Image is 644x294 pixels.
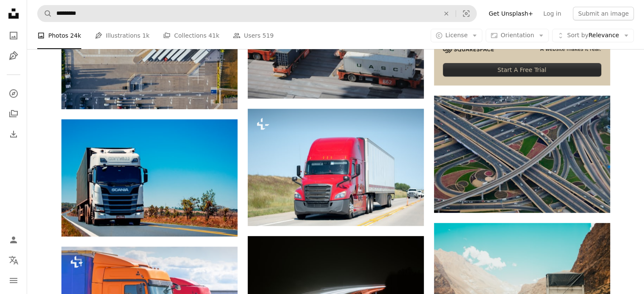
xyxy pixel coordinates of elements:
[248,163,424,171] a: a red semi truck driving down a highway
[437,5,456,22] button: Clear
[434,150,610,158] a: aerial photography of gray concrete roads
[431,29,483,42] button: License
[538,7,566,20] a: Log in
[443,46,494,53] img: file-1705255347840-230a6ab5bca9image
[456,5,476,22] button: Visual search
[263,31,274,40] span: 519
[443,63,601,77] div: Start A Free Trial
[95,22,149,49] a: Illustrations 1k
[61,174,238,181] a: white truck on road during daytime
[434,277,610,285] a: white and black truck near mountain at daytime
[38,5,52,22] button: Search Unsplash
[61,119,238,236] img: white truck on road during daytime
[5,105,22,122] a: Collections
[5,5,22,24] a: Home — Unsplash
[486,29,549,42] button: Orientation
[567,32,588,38] span: Sort by
[5,272,22,289] button: Menu
[573,7,634,20] button: Submit an image
[500,32,534,38] span: Orientation
[434,96,610,213] img: aerial photography of gray concrete roads
[142,31,149,40] span: 1k
[5,27,22,44] a: Photos
[5,126,22,143] a: Download History
[248,109,424,226] img: a red semi truck driving down a highway
[5,231,22,248] a: Log in / Sign up
[208,31,219,40] span: 41k
[540,46,601,53] span: A website makes it real.
[5,252,22,269] button: Language
[567,31,619,40] span: Relevance
[5,85,22,102] a: Explore
[163,22,219,49] a: Collections 41k
[552,29,634,42] button: Sort byRelevance
[61,47,238,54] a: aerial view of vehicles in parking area
[445,32,468,38] span: License
[5,47,22,64] a: Illustrations
[484,7,538,20] a: Get Unsplash+
[37,5,477,22] form: Find visuals sitewide
[233,22,274,49] a: Users 519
